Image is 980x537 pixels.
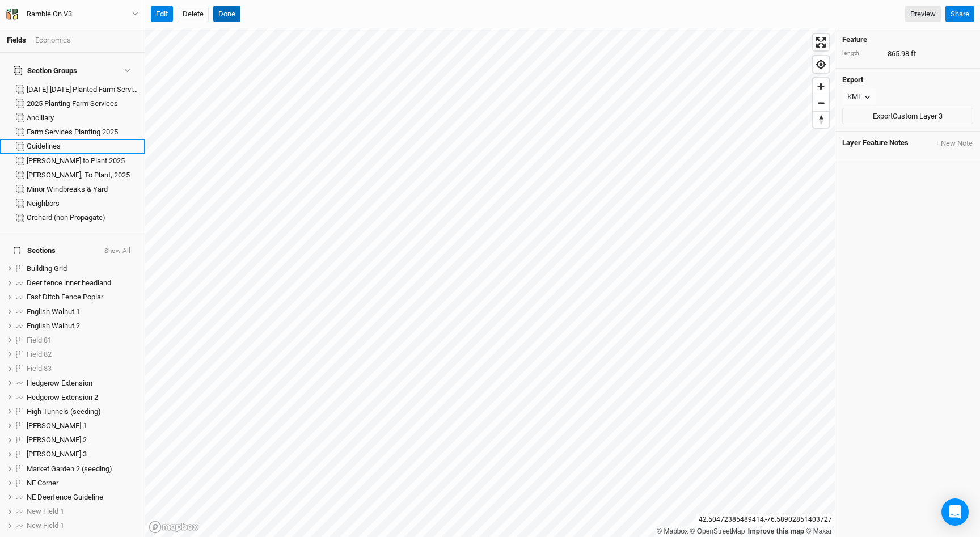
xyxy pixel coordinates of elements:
[842,35,973,44] h4: Feature
[842,75,973,84] h4: Export
[151,6,173,23] button: Edit
[27,521,138,530] div: New Field 1
[27,364,52,373] span: Field 83
[813,111,829,128] button: Reset bearing to north
[842,49,882,58] div: length
[813,95,829,111] button: Zoom out
[27,507,138,516] div: New Field 1
[27,450,138,459] div: Hopple 3
[748,527,804,535] a: Improve this map
[35,35,71,45] div: Economics
[27,350,52,358] span: Field 82
[690,527,745,535] a: OpenStreetMap
[27,350,138,359] div: Field 82
[27,307,80,316] span: English Walnut 1
[27,407,101,416] span: High Tunnels (seeding)
[213,6,240,23] button: Done
[27,142,138,151] div: Guidelines
[27,199,138,208] div: Neighbors
[27,322,80,330] span: English Walnut 2
[27,479,58,487] span: NE Corner
[27,407,138,416] div: High Tunnels (seeding)
[27,9,72,20] div: Ramble On V3
[27,493,138,502] div: NE Deerfence Guideline
[27,493,103,501] span: NE Deerfence Guideline
[27,336,52,344] span: Field 81
[27,185,138,194] div: Minor Windbreaks & Yard
[27,113,138,122] div: Ancillary
[806,527,832,535] a: Maxar
[27,379,92,387] span: Hedgerow Extension
[27,393,98,401] span: Hedgerow Extension 2
[935,138,973,149] button: + New Note
[27,464,112,473] span: Market Garden 2 (seeding)
[27,293,138,302] div: East Ditch Fence Poplar
[27,435,87,444] span: [PERSON_NAME] 2
[27,99,138,108] div: 2025 Planting Farm Services
[27,421,138,430] div: Hopple 1
[27,507,64,515] span: New Field 1
[696,514,835,526] div: 42.50472385489414 , -76.58902851403727
[7,36,26,44] a: Fields
[847,91,862,103] div: KML
[6,8,139,20] button: Ramble On V3
[27,464,138,473] div: Market Garden 2 (seeding)
[842,49,973,59] div: 865.98
[178,6,209,23] button: Delete
[911,49,916,59] span: ft
[149,521,198,534] a: Mapbox logo
[941,498,969,526] div: Open Intercom Messenger
[27,379,138,388] div: Hedgerow Extension
[27,450,87,458] span: [PERSON_NAME] 3
[842,88,876,105] button: KML
[27,293,103,301] span: East Ditch Fence Poplar
[27,393,138,402] div: Hedgerow Extension 2
[27,278,111,287] span: Deer fence inner headland
[14,246,56,255] span: Sections
[842,108,973,125] button: ExportCustom Layer 3
[27,521,64,530] span: New Field 1
[813,78,829,95] button: Zoom in
[27,421,87,430] span: [PERSON_NAME] 1
[27,264,138,273] div: Building Grid
[813,56,829,73] button: Find my location
[27,128,138,137] div: Farm Services Planting 2025
[813,34,829,50] button: Enter fullscreen
[27,171,138,180] div: Harry, To Plant, 2025
[27,85,138,94] div: 2022-2024 Planted Farm Services
[27,364,138,373] div: Field 83
[945,6,974,23] button: Share
[27,213,138,222] div: Orchard (non Propagate)
[14,66,77,75] div: Section Groups
[27,307,138,316] div: English Walnut 1
[27,479,138,488] div: NE Corner
[27,157,138,166] div: Harry to Plant 2025
[657,527,688,535] a: Mapbox
[842,138,909,149] span: Layer Feature Notes
[27,278,138,287] div: Deer fence inner headland
[27,435,138,445] div: Hopple 2
[104,247,131,255] button: Show All
[27,336,138,345] div: Field 81
[27,322,138,331] div: English Walnut 2
[122,67,132,74] button: Show section groups
[145,28,835,537] canvas: Map
[905,6,941,23] a: Preview
[27,264,67,273] span: Building Grid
